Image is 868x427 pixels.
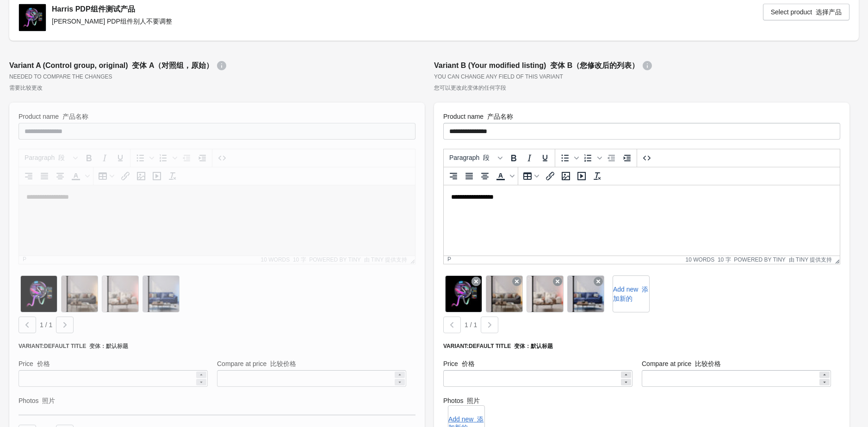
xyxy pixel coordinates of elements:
[132,61,213,69] font: 变体 A（对照组，原始）
[695,360,721,367] font: 比较价格
[443,112,513,121] label: Product name
[589,168,605,184] button: Clear formatting
[771,8,842,16] span: Select product
[462,360,475,367] font: 价格
[557,150,580,166] div: Bullet list
[718,256,731,263] font: 10 字
[542,168,558,184] button: Insert/edit link
[461,168,477,184] button: Justify
[603,150,619,166] button: Decrease indent
[686,256,731,264] button: 10 words 10 字
[558,168,574,184] button: Insert/edit image
[443,396,840,405] label: Photos
[9,73,425,95] div: Needed to compare the changes
[613,285,649,303] label: Add new
[550,61,639,69] font: 变体 B（您修改后的列表）
[487,113,513,120] font: 产品名称
[52,4,172,15] div: Harris PDP组件测试产品
[443,342,840,350] div: Variant: Default Title
[763,4,849,20] button: Select product 选择产品
[446,150,506,166] button: Blocks
[789,256,832,263] font: 由 Tiny 提供支持
[444,185,840,256] iframe: Rich Text Area. Press ALT-0 for help.
[465,321,477,329] span: 1 / 1
[434,85,506,91] font: 您可以更改此变体的任何字段
[446,168,461,184] button: Align right
[434,73,849,95] div: You can change any field of this variant
[639,150,655,166] button: Source code
[477,168,493,184] button: Align center
[574,168,589,184] button: Insert/edit media
[40,321,52,329] span: 1 / 1
[443,359,475,368] label: Price
[734,256,832,263] a: Powered by Tiny
[493,168,516,184] div: Text color
[434,60,849,71] div: Variant B (Your modified listing)
[514,343,553,349] font: 变体：默认标题
[483,154,490,161] font: 段
[467,397,480,404] font: 照片
[580,150,603,166] div: Numbered list
[9,60,425,71] div: Variant A (Control group, original)
[816,8,842,16] font: 选择产品
[642,359,721,368] label: Compare at price
[537,150,553,166] button: Underline
[520,168,542,184] button: Table
[52,17,172,26] p: [PERSON_NAME] PDP组件别人不要调整
[521,150,537,166] button: Italic
[506,150,521,166] button: Bold
[832,256,840,264] div: Resize
[447,256,451,264] div: p
[449,154,495,162] span: Paragraph
[9,85,43,91] font: 需要比较更改
[619,150,635,166] button: Increase indent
